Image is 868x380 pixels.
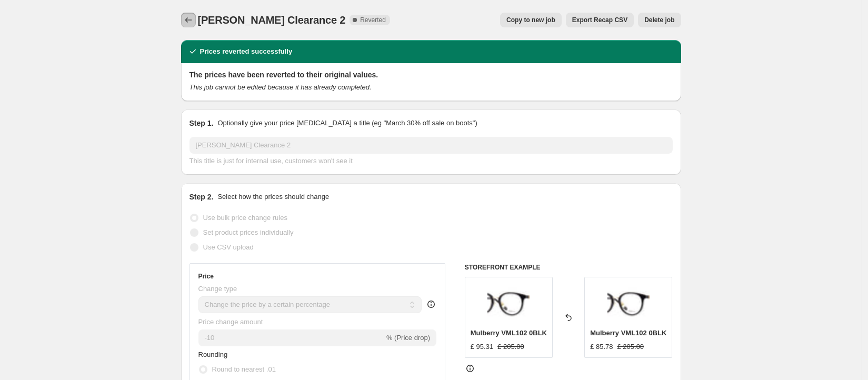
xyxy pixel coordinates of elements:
[198,329,384,346] input: -15
[590,343,613,351] span: £ 85.78
[198,318,263,326] span: Price change amount
[181,13,196,27] button: Price change jobs
[198,351,228,358] span: Rounding
[198,272,214,281] h3: Price
[607,283,650,325] img: mulberry-vml102-0blk-hd-1_21dddb55-390e-4546-a2d4-a542dd19ef44_80x.jpg
[189,118,214,128] h2: Step 1.
[487,283,530,325] img: mulberry-vml102-0blk-hd-1_21dddb55-390e-4546-a2d4-a542dd19ef44_80x.jpg
[217,192,329,202] p: Select how the prices should change
[203,214,287,222] span: Use bulk price change rules
[189,192,214,202] h2: Step 2.
[644,16,674,24] span: Delete job
[506,16,555,24] span: Copy to new job
[638,13,681,27] button: Delete job
[360,16,386,24] span: Reverted
[497,343,524,351] span: £ 205.00
[471,329,547,337] span: Mulberry VML102 0BLK
[465,263,673,272] h6: STOREFRONT EXAMPLE
[217,118,477,128] p: Optionally give your price [MEDICAL_DATA] a title (eg "March 30% off sale on boots")
[386,334,430,342] span: % (Price drop)
[200,46,293,57] h2: Prices reverted successfully
[212,365,276,373] span: Round to nearest .01
[189,83,372,91] i: This job cannot be edited because it has already completed.
[590,329,666,337] span: Mulberry VML102 0BLK
[198,285,237,293] span: Change type
[198,14,346,26] span: [PERSON_NAME] Clearance 2
[189,137,673,154] input: 30% off holiday sale
[189,69,673,80] h2: The prices have been reverted to their original values.
[617,343,644,351] span: £ 205.00
[426,299,436,309] div: help
[203,243,254,251] span: Use CSV upload
[500,13,562,27] button: Copy to new job
[189,157,353,165] span: This title is just for internal use, customers won't see it
[572,16,627,24] span: Export Recap CSV
[203,228,294,236] span: Set product prices individually
[566,13,634,27] button: Export Recap CSV
[471,343,493,351] span: £ 95.31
